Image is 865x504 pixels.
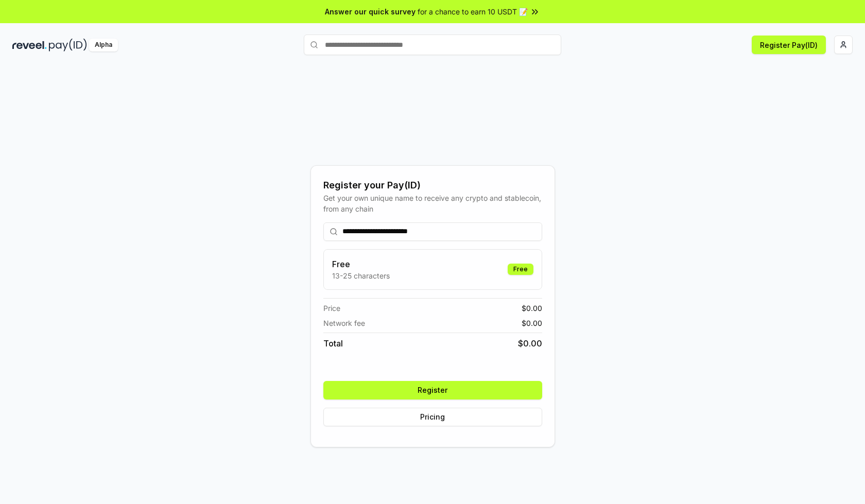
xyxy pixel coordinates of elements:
button: Register [323,381,542,399]
div: Get your own unique name to receive any crypto and stablecoin, from any chain [323,193,542,214]
span: $ 0.00 [522,318,542,328]
img: pay_id [49,39,87,51]
img: reveel_dark [12,39,47,51]
div: Register your Pay(ID) [323,178,542,193]
span: Network fee [323,318,365,328]
span: for a chance to earn 10 USDT 📝 [418,6,528,17]
h3: Free [332,258,390,270]
span: $ 0.00 [518,337,542,350]
span: Total [323,337,343,350]
button: Pricing [323,408,542,426]
div: Alpha [89,39,118,51]
p: 13-25 characters [332,270,390,281]
span: Answer our quick survey [325,6,416,17]
span: $ 0.00 [522,303,542,314]
span: Price [323,303,340,314]
button: Register Pay(ID) [752,36,826,54]
div: Free [508,264,533,275]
